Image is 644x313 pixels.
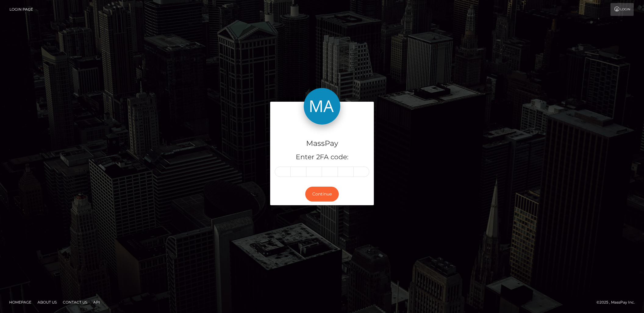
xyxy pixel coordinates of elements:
[275,138,369,149] h4: MassPay
[275,153,369,162] h5: Enter 2FA code:
[304,88,340,125] img: MassPay
[9,3,33,16] a: Login Page
[91,297,102,307] a: API
[596,299,639,306] div: © 2025 , MassPay Inc.
[7,297,34,307] a: Homepage
[35,297,59,307] a: About Us
[60,297,90,307] a: Contact Us
[610,3,634,16] a: Login
[305,187,339,202] button: Continue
